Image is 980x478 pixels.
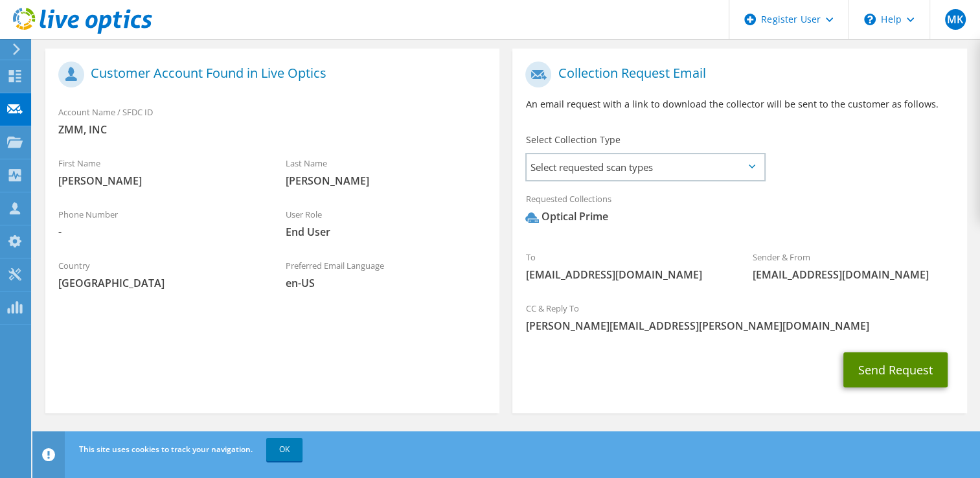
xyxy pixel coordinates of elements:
[843,352,948,387] button: Send Request
[525,267,727,282] span: [EMAIL_ADDRESS][DOMAIN_NAME]
[273,201,500,245] div: User Role
[286,276,487,290] span: en-US
[286,174,487,188] span: [PERSON_NAME]
[58,225,260,239] span: -
[45,252,273,297] div: Country
[45,98,499,143] div: Account Name / SFDC ID
[525,209,608,224] div: Optical Prime
[266,438,302,461] a: OK
[512,185,966,237] div: Requested Collections
[945,9,966,30] span: MK
[58,174,260,188] span: [PERSON_NAME]
[740,244,967,288] div: Sender & From
[512,295,966,339] div: CC & Reply To
[864,14,876,25] svg: \n
[527,154,763,180] span: Select requested scan types
[286,225,487,239] span: End User
[58,276,260,290] span: [GEOGRAPHIC_DATA]
[273,252,500,297] div: Preferred Email Language
[45,150,273,194] div: First Name
[525,319,953,333] span: [PERSON_NAME][EMAIL_ADDRESS][PERSON_NAME][DOMAIN_NAME]
[273,150,500,194] div: Last Name
[525,133,620,146] label: Select Collection Type
[58,62,480,87] h1: Customer Account Found in Live Optics
[525,97,953,111] p: An email request with a link to download the collector will be sent to the customer as follows.
[58,122,486,137] span: ZMM, INC
[512,244,740,288] div: To
[79,444,253,455] span: This site uses cookies to track your navigation.
[525,62,947,87] h1: Collection Request Email
[753,267,954,282] span: [EMAIL_ADDRESS][DOMAIN_NAME]
[45,201,273,245] div: Phone Number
